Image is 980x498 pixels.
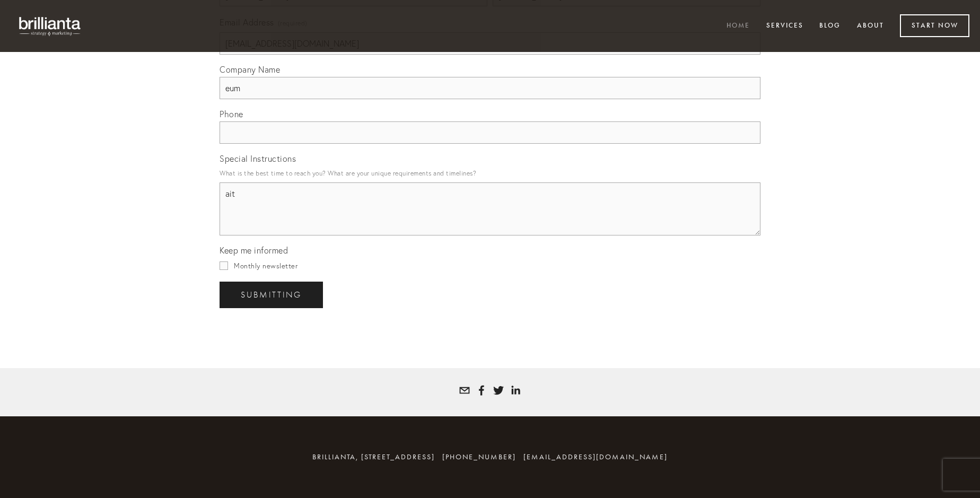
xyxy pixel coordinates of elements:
a: Home [720,18,757,35]
a: Blog [812,18,847,35]
a: Tatyana White [493,385,504,396]
img: brillianta - research, strategy, marketing [11,11,90,41]
a: Tatyana Bolotnikov White [476,385,487,396]
textarea: ait [220,182,760,235]
a: Start Now [900,14,969,37]
span: [PHONE_NUMBER] [442,452,516,461]
a: Tatyana White [510,385,521,396]
a: About [850,18,891,35]
button: SubmittingSubmitting [220,282,323,308]
a: [EMAIL_ADDRESS][DOMAIN_NAME] [523,452,668,461]
a: tatyana@brillianta.com [459,385,470,396]
span: Phone [220,109,243,119]
span: brillianta, [STREET_ADDRESS] [312,452,435,461]
span: Keep me informed [220,245,288,256]
input: Monthly newsletter [220,261,228,270]
p: What is the best time to reach you? What are your unique requirements and timelines? [220,166,760,180]
a: Services [759,18,810,35]
span: Submitting [241,290,302,300]
span: Special Instructions [220,153,296,164]
span: Company Name [220,64,280,75]
span: Monthly newsletter [234,261,297,270]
